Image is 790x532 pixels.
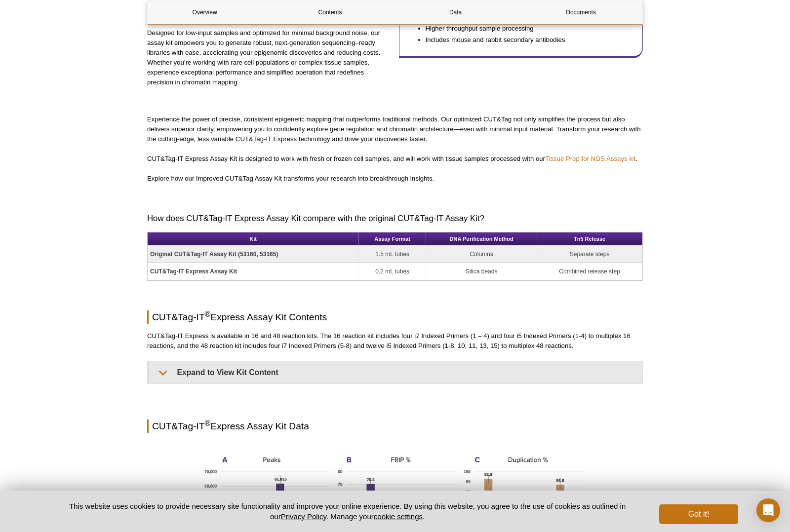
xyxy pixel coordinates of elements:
th: DNA Purification Method [426,232,537,246]
button: Got it! [659,504,738,524]
a: Tissue Prep for NGS Assays kit [545,155,635,162]
strong: Original CUT&Tag-IT Assay Kit (53160, 53165) [150,251,278,258]
td: Silica beads [426,263,537,280]
a: Overview [148,0,262,24]
td: Separate steps [537,246,642,263]
li: Includes mouse and rabbit secondary antibodies [426,35,623,45]
h2: CUT&Tag-IT Express Assay Kit Contents [147,310,643,324]
li: Higher throughput sample processing [426,24,623,34]
th: Assay Format [359,232,426,246]
th: Kit [148,232,359,246]
p: CUT&Tag-IT Express is available in 16 and 48 reaction kits. The 16 reaction kit includes four i7 ... [147,331,643,351]
a: Contents [273,0,387,24]
a: Documents [524,0,638,24]
a: Privacy Policy [281,512,326,521]
p: This website uses cookies to provide necessary site functionality and improve your online experie... [52,501,643,522]
p: Explore how our Improved CUT&Tag Assay Kit transforms your research into breakthrough insights. [147,174,643,184]
h3: How does CUT&Tag-IT Express Assay Kit compare with the original CUT&Tag-IT Assay Kit? [147,213,643,225]
td: Columns [426,246,537,263]
td: 1.5 mL tubes [359,246,426,263]
th: Tn5 Release [537,232,642,246]
button: cookie settings [374,512,423,521]
sup: ® [205,310,211,318]
p: Designed for low-input samples and optimized for minimal background noise, our assay kit empowers... [147,28,392,87]
div: Open Intercom Messenger [756,498,780,522]
td: 0.2 mL tubes [359,263,426,280]
a: Data [398,0,513,24]
strong: CUT&Tag-IT Express Assay Kit [150,268,237,275]
p: Experience the power of precise, consistent epigenetic mapping that outperforms traditional metho... [147,114,643,144]
td: Combined release step [537,263,642,280]
h2: CUT&Tag-IT Express Assay Kit Data [147,419,643,433]
p: CUT&Tag-IT Express Assay Kit is designed to work with fresh or frozen cell samples, and will work... [147,154,643,164]
summary: Expand to View Kit Content [149,361,642,383]
sup: ® [205,418,211,427]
